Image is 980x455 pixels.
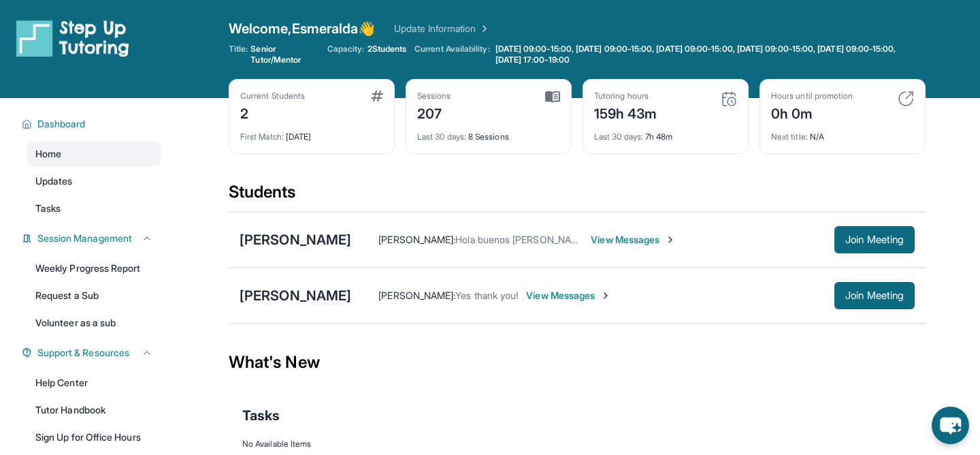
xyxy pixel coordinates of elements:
span: First Match : [240,131,284,142]
span: Current Availability: [414,44,489,65]
div: Current Students [240,91,305,101]
img: logo [16,19,129,57]
span: 2 Students [367,44,407,54]
div: 8 Sessions [417,123,560,142]
a: Tutor Handbook [27,398,161,422]
a: Tasks [27,196,161,221]
a: Update Information [394,22,489,35]
a: Sign Up for Office Hours [27,425,161,450]
span: Updates [35,174,73,188]
img: Chevron-Right [665,234,676,245]
img: card [898,91,914,107]
div: N/A [771,123,914,142]
a: Help Center [27,371,161,395]
button: chat-button [932,407,969,444]
span: Dashboard [37,117,86,131]
img: Chevron-Right [600,290,611,301]
span: [DATE] 09:00-15:00, [DATE] 09:00-15:00, [DATE] 09:00-15:00, [DATE] 09:00-15:00, [DATE] 09:00-15:0... [495,44,923,65]
div: [DATE] [240,123,383,142]
div: Students [229,181,926,211]
div: Sessions [417,91,451,101]
a: Home [27,142,161,166]
div: Tutoring hours [594,91,657,101]
span: Next title : [771,131,808,142]
a: Weekly Progress Report [27,256,161,281]
div: No Available Items [242,439,912,450]
div: [PERSON_NAME] [240,230,351,249]
span: Senior Tutor/Mentor [250,44,318,65]
div: 0h 0m [771,101,853,123]
div: 7h 48m [594,123,737,142]
span: Capacity: [327,44,365,54]
a: [DATE] 09:00-15:00, [DATE] 09:00-15:00, [DATE] 09:00-15:00, [DATE] 09:00-15:00, [DATE] 09:00-15:0... [493,44,926,65]
div: Hours until promotion [771,91,853,101]
button: Join Meeting [834,226,915,253]
span: Join Meeting [845,236,904,244]
span: Session Management [37,232,132,245]
span: Last 30 days : [417,131,466,142]
span: Tasks [35,202,61,215]
a: Request a Sub [27,283,161,308]
span: Join Meeting [845,292,904,300]
img: card [371,91,383,101]
img: card [545,91,560,103]
div: 2 [240,101,305,123]
img: Chevron Right [476,22,490,35]
a: Volunteer as a sub [27,311,161,335]
img: card [721,91,737,107]
span: Title: [229,44,248,65]
button: Dashboard [32,117,152,131]
div: [PERSON_NAME] [240,286,351,305]
div: What's New [229,332,926,392]
button: Session Management [32,232,152,245]
span: [PERSON_NAME] : [378,234,455,245]
span: View Messages [526,289,611,302]
span: Last 30 days : [594,131,643,142]
div: 207 [417,101,451,123]
span: Welcome, Esmeralda 👋 [229,19,375,38]
button: Join Meeting [834,282,915,309]
span: Home [35,147,61,161]
span: Hola buenos [PERSON_NAME] si esta bien gracias sya sale [PERSON_NAME] [455,234,787,245]
span: Yes thank you! [455,289,518,301]
button: Support & Resources [32,346,152,360]
span: [PERSON_NAME] : [378,289,455,301]
span: Tasks [242,406,280,425]
span: View Messages [591,233,676,247]
a: Updates [27,169,161,193]
div: 159h 43m [594,101,657,123]
span: Support & Resources [37,346,129,360]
